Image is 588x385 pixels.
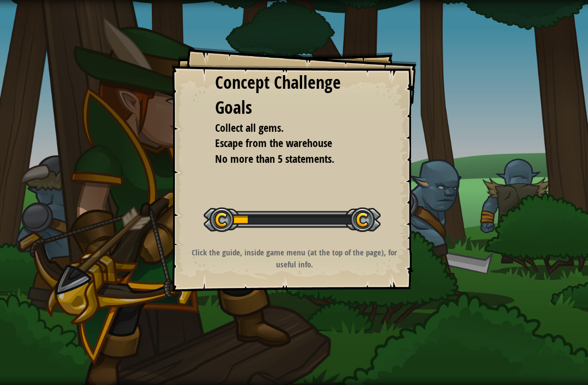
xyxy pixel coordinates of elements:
[215,136,332,150] span: Escape from the warehouse
[215,120,284,135] span: Collect all gems.
[201,151,370,167] li: No more than 5 statements.
[215,70,373,120] div: Concept Challenge Goals
[192,247,397,270] strong: Click the guide, inside game menu (at the top of the page), for useful info.
[201,120,370,136] li: Collect all gems.
[201,136,370,151] li: Escape from the warehouse
[215,151,334,166] span: No more than 5 statements.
